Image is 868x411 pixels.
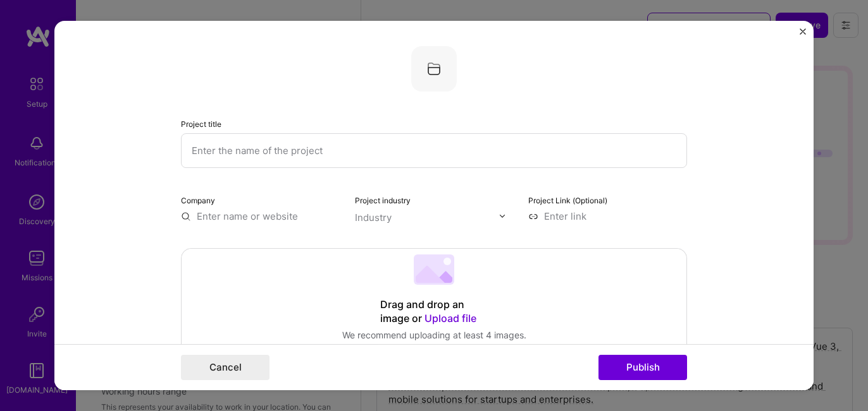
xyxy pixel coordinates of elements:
div: Industry [355,211,392,224]
button: Publish [598,355,687,380]
label: Project title [181,119,221,129]
img: Company logo [411,46,457,92]
div: We recommend uploading at least 4 images. [319,328,549,342]
label: Project Link (Optional) [528,196,607,205]
input: Enter the name of the project [181,133,687,168]
label: Project industry [355,196,411,205]
img: drop icon [499,212,506,220]
button: Close [800,28,806,42]
label: Company [181,196,215,205]
button: Cancel [181,355,270,380]
div: Drag and drop an image or [380,298,488,326]
div: Drag and drop an image or Upload fileWe recommend uploading at least 4 images.1600x1200px or high... [181,248,687,362]
span: Upload file [425,312,476,325]
div: 1600x1200px or higher recommended. Max 5MB each. [319,342,549,355]
input: Enter link [528,210,687,223]
input: Enter name or website [181,210,340,223]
